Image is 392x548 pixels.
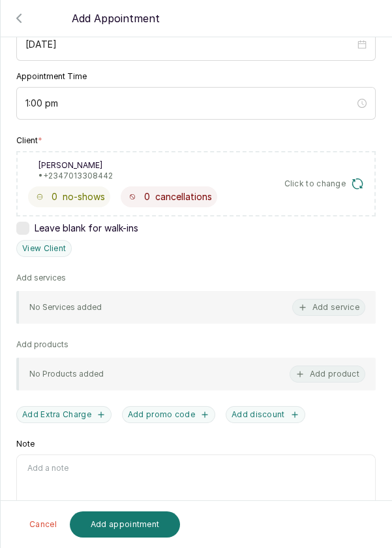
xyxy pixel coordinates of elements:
button: Add appointment [70,511,181,538]
p: Add products [16,339,68,350]
span: Click to change [284,179,346,189]
span: cancellations [155,190,212,203]
p: • +234 7013308442 [38,171,113,181]
input: Select time [25,96,355,111]
button: Cancel [22,511,65,538]
p: Add services [16,273,66,283]
button: Add product [290,366,365,383]
label: Note [16,439,35,449]
p: No Services added [29,302,102,313]
button: Add promo code [122,406,215,423]
p: No Products added [29,369,104,379]
span: Leave blank for walk-ins [35,222,138,235]
p: [PERSON_NAME] [38,160,113,171]
button: Add Extra Charge [16,406,112,423]
span: 0 [144,190,150,203]
button: Click to change [284,177,365,190]
span: no-shows [63,190,105,203]
p: Add Appointment [72,10,160,26]
label: Client [16,135,42,146]
button: Add service [292,299,365,316]
button: View Client [16,240,72,257]
button: Add discount [226,406,305,423]
span: 0 [52,190,57,203]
